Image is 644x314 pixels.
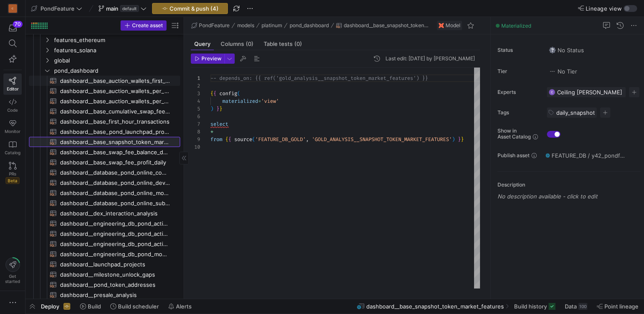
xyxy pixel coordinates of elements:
[191,113,200,120] div: 6
[60,260,170,269] span: dashboard__launchpad_projects​​​​​​​​​​
[29,259,180,269] div: Press SPACE to select this row.
[210,105,213,112] span: )
[497,68,540,74] span: Tier
[549,47,556,54] img: No status
[29,45,180,55] div: Press SPACE to select this row.
[458,136,461,143] span: }
[29,116,180,127] div: Press SPACE to select this row.
[29,239,180,249] a: dashboard__engineering_db_pond_active_users​​​​​​​​​​
[132,23,163,28] span: Create asset
[210,121,228,127] span: select
[60,229,170,239] span: dashboard__engineering_db_pond_active_users_monthly​​​​​​​​​​
[225,136,228,143] span: {
[29,259,180,269] a: dashboard__launchpad_projects​​​​​​​​​​
[60,290,170,300] span: dashboard__presale_analysis​​​​​​​​​​
[13,21,23,28] div: 70
[29,198,180,208] a: dashboard__database_pond_online_submissions​​​​​​​​​​
[60,249,170,259] span: dashboard__engineering_db_pond_model_submitter_rate​​​​​​​​​​
[29,290,180,300] div: Press SPACE to select this row.
[306,136,309,143] span: ,
[228,136,231,143] span: {
[219,90,237,97] span: config
[5,150,20,155] span: Catalog
[29,157,180,167] a: dashboard__base_swap_fee_profit_daily​​​​​​​​​​
[29,86,180,96] a: dashboard__base_auction_wallets_per_market​​​​​​​​​​
[41,303,59,310] span: Deploy
[60,198,170,208] span: dashboard__database_pond_online_submissions​​​​​​​​​​
[29,157,180,167] div: Press SPACE to select this row.
[106,299,163,314] button: Build scheduler
[60,188,170,198] span: dashboard__database_pond_online_model_submissions​​​​​​​​​​
[60,107,170,116] span: dashboard__base_cumulative_swap_fee_daily​​​​​​​​​​
[262,23,282,28] span: platinum
[29,167,180,178] div: Press SPACE to select this row.
[255,136,306,143] span: 'FEATURE_DB_GOLD'
[29,96,180,106] a: dashboard__base_auction_wallets_per_token​​​​​​​​​​
[29,137,180,147] a: dashboard__base_snapshot_token_market_features​​​​​​​​​​
[237,90,240,97] span: (
[497,128,531,140] span: Show in Asset Catalog
[549,89,555,96] img: https://lh3.googleusercontent.com/a/ACg8ocL5hHIcNgxjrjDvW2IB9Zc3OMw20Wvong8C6gpurw_crp9hOg=s96-c
[54,35,179,45] span: features_ethereum
[344,23,430,28] span: dashboard__base_snapshot_token_market_features
[501,23,531,29] span: Materialized
[29,76,180,86] a: dashboard__base_auction_wallets_first_hour​​​​​​​​​​
[497,193,641,200] p: No description available - click to edit
[604,303,638,310] span: Point lineage
[194,41,210,47] span: Query
[29,269,180,280] div: Press SPACE to select this row.
[29,178,180,188] div: Press SPACE to select this row.
[121,20,167,31] button: Create asset
[29,229,180,239] a: dashboard__engineering_db_pond_active_users_monthly​​​​​​​​​​
[7,107,18,113] span: Code
[29,106,180,116] div: Press SPACE to select this row.
[29,178,180,188] a: dashboard__database_pond_online_developers​​​​​​​​​​
[201,56,221,62] span: Preview
[29,167,180,178] a: dashboard__database_pond_online_competitions​​​​​​​​​​
[170,5,218,12] span: Commit & push (4)
[497,153,529,158] span: Publish asset
[252,136,255,143] span: (
[76,299,105,314] button: Build
[60,96,170,106] span: dashboard__base_auction_wallets_per_token​​​​​​​​​​
[189,20,232,31] button: PondFeature
[29,218,180,229] a: dashboard__engineering_db_pond_active_users_daily​​​​​​​​​​
[446,23,460,28] span: Model
[60,117,170,127] span: dashboard__base_first_hour_transactions​​​​​​​​​​
[543,150,629,161] button: FEATURE_DB / y42_pondfeature_main / DASHBOARD__BASE_SNAPSHOT_TOKEN_MARKET_FEATURES
[54,45,179,55] span: features_solana
[60,86,170,96] span: dashboard__base_auction_wallets_per_market​​​​​​​​​​
[3,20,22,36] button: 70
[3,137,22,158] a: Catalog
[29,96,180,106] div: Press SPACE to select this row.
[290,23,329,28] span: pond_dashboard
[199,23,230,28] span: PondFeature
[549,68,577,75] span: No Tier
[29,76,180,86] div: Press SPACE to select this row.
[3,116,22,137] a: Monitor
[312,136,452,143] span: 'GOLD_ANALYSIS__SNAPSHOT_TOKEN_MARKET_FEATURES'
[210,136,222,143] span: from
[60,127,170,137] span: dashboard__base_pond_launchpad_projects_flippers​​​​​​​​​​
[366,303,504,310] span: dashboard__base_snapshot_token_market_features
[497,89,540,95] span: Experts
[29,208,180,218] div: Press SPACE to select this row.
[514,303,547,310] span: Build history
[235,20,256,31] button: models
[9,4,17,13] div: C
[176,303,192,310] span: Alerts
[60,147,170,157] span: dashboard__base_swap_fee_balance_daily​​​​​​​​​​
[29,127,180,137] a: dashboard__base_pond_launchpad_projects_flippers​​​​​​​​​​
[547,66,579,77] button: No tierNo Tier
[60,239,170,249] span: dashboard__engineering_db_pond_active_users​​​​​​​​​​
[3,74,22,95] a: Editor
[29,280,180,290] div: Press SPACE to select this row.
[549,47,584,54] span: No Status
[191,90,200,97] div: 3
[191,128,200,136] div: 8
[222,98,258,105] span: materialized
[29,35,180,45] div: Press SPACE to select this row.
[385,56,475,62] div: Last edit: [DATE] by [PERSON_NAME]
[359,75,428,82] span: en_market_features') }}
[29,65,180,76] div: Press SPACE to select this row.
